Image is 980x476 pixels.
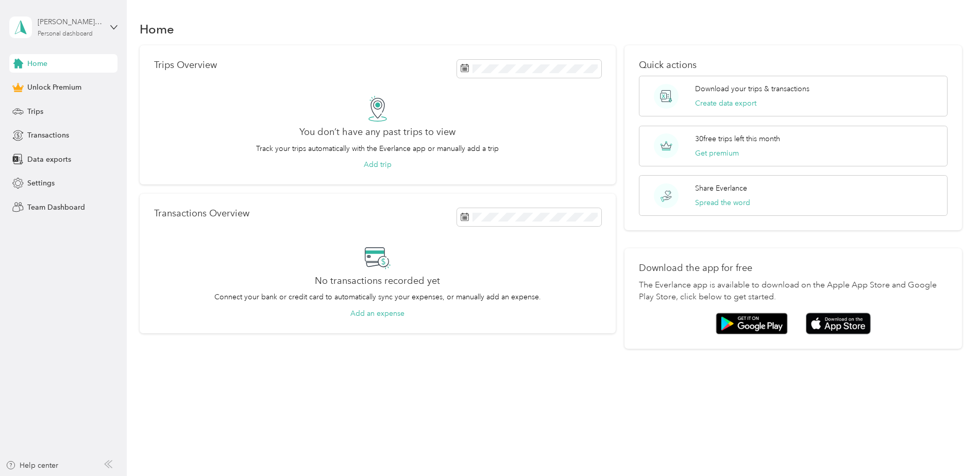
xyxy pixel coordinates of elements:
[154,60,217,71] p: Trips Overview
[364,159,392,170] button: Add trip
[27,130,69,141] span: Transactions
[639,279,948,304] p: The Everlance app is available to download on the Apple App Store and Google Play Store, click be...
[27,82,81,93] span: Unlock Premium
[695,98,756,109] button: Create data export
[639,263,948,274] p: Download the app for free
[695,183,747,194] p: Share Everlance
[806,313,871,335] img: App store
[27,106,43,117] span: Trips
[922,418,980,476] iframe: Everlance-gr Chat Button Frame
[695,133,780,144] p: 30 free trips left this month
[716,313,788,334] img: Google play
[27,178,55,189] span: Settings
[299,127,455,138] h2: You don’t have any past trips to view
[695,148,739,159] button: Get premium
[27,58,47,69] span: Home
[695,197,750,208] button: Spread the word
[315,276,440,286] h2: No transactions recorded yet
[140,24,174,35] h1: Home
[214,292,541,302] p: Connect your bank or credit card to automatically sync your expenses, or manually add an expense.
[27,154,71,165] span: Data exports
[350,308,404,319] button: Add an expense
[154,208,249,219] p: Transactions Overview
[6,460,58,471] button: Help center
[38,16,102,27] div: [PERSON_NAME][EMAIL_ADDRESS][DOMAIN_NAME]
[38,31,93,37] div: Personal dashboard
[27,202,85,213] span: Team Dashboard
[256,143,499,154] p: Track your trips automatically with the Everlance app or manually add a trip
[695,83,809,94] p: Download your trips & transactions
[639,60,948,71] p: Quick actions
